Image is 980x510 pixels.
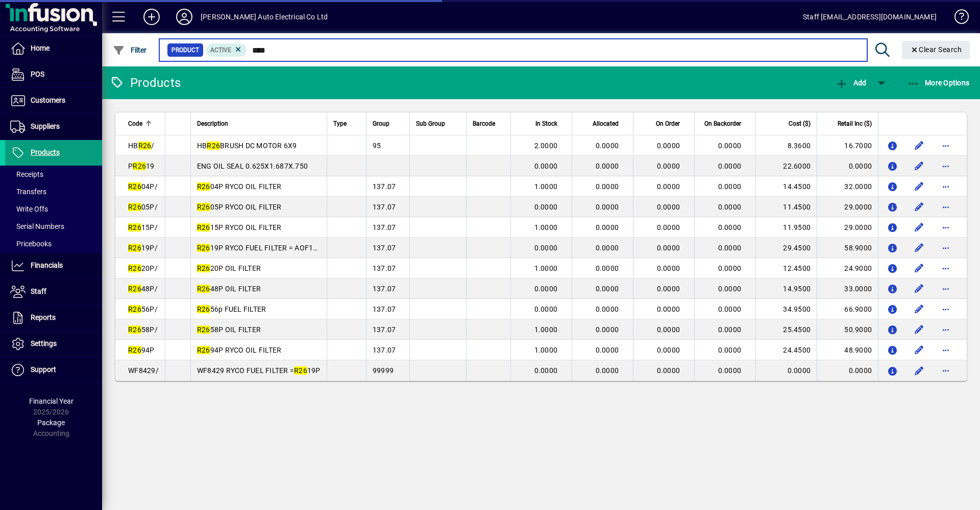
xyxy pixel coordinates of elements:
[534,162,558,170] span: 0.0000
[128,244,158,252] span: 19P/
[911,219,927,236] button: Edit
[938,199,954,215] button: More options
[911,158,927,174] button: Edit
[657,366,680,375] span: 0.0000
[128,285,141,293] em: R26
[718,142,742,150] span: 0.0000
[128,118,142,129] span: Code
[373,118,403,129] div: Group
[128,223,158,231] span: 15P/
[133,162,146,170] em: R26
[640,118,689,129] div: On Order
[31,148,60,156] span: Products
[373,203,396,211] span: 137.07
[128,326,141,334] em: R26
[817,319,878,340] td: 50.9000
[938,260,954,276] button: More options
[718,264,742,272] span: 0.0000
[836,79,866,87] span: Add
[201,9,328,25] div: [PERSON_NAME] Auto Electrical Co Ltd
[718,182,742,191] span: 0.0000
[138,142,152,150] em: R26
[657,244,680,252] span: 0.0000
[10,205,48,213] span: Write Offs
[534,264,558,272] span: 1.0000
[534,346,558,354] span: 1.0000
[817,299,878,319] td: 66.9000
[596,285,619,293] span: 0.0000
[110,41,150,59] button: Filter
[817,217,878,238] td: 29.0000
[911,260,927,276] button: Edit
[938,342,954,358] button: More options
[938,281,954,297] button: More options
[333,118,347,129] span: Type
[373,285,396,293] span: 137.07
[197,264,261,272] span: 20P OIL FILTER
[657,264,680,272] span: 0.0000
[373,346,396,354] span: 137.07
[657,326,680,334] span: 0.0000
[755,340,817,360] td: 24.4500
[197,285,261,293] span: 48P OIL FILTER
[294,366,307,375] em: R26
[5,279,102,305] a: Staff
[210,47,231,54] span: Active
[596,142,619,150] span: 0.0000
[416,118,445,129] span: Sub Group
[911,240,927,256] button: Edit
[197,162,308,170] span: ENG OIL SEAL 0.625X1.687X.750
[534,305,558,313] span: 0.0000
[128,346,155,354] span: 94P
[128,326,158,334] span: 58P/
[534,142,558,150] span: 2.0000
[534,182,558,191] span: 1.0000
[197,223,282,231] span: 15P RYCO OIL FILTER
[29,397,73,405] span: Financial Year
[718,346,742,354] span: 0.0000
[31,261,63,269] span: Financials
[596,326,619,334] span: 0.0000
[817,156,878,176] td: 0.0000
[5,62,102,87] a: POS
[911,281,927,297] button: Edit
[833,74,869,92] button: Add
[593,118,619,129] span: Allocated
[718,223,742,231] span: 0.0000
[128,285,158,293] span: 48P/
[10,240,52,248] span: Pricebooks
[10,188,46,196] span: Transfers
[416,118,460,129] div: Sub Group
[5,235,102,252] a: Pricebooks
[596,223,619,231] span: 0.0000
[5,331,102,357] a: Settings
[128,162,155,170] span: P 19
[657,203,680,211] span: 0.0000
[197,346,282,354] span: 94P RYCO OIL FILTER
[657,142,680,150] span: 0.0000
[128,142,155,150] span: HB /
[5,166,102,183] a: Receipts
[718,203,742,211] span: 0.0000
[473,118,495,129] span: Barcode
[128,182,158,191] span: 04P/
[135,8,168,26] button: Add
[755,197,817,217] td: 11.4500
[128,264,158,272] span: 20P/
[5,114,102,140] a: Suppliers
[902,41,970,59] button: Clear
[718,244,742,252] span: 0.0000
[5,88,102,113] a: Customers
[656,118,680,129] span: On Order
[5,357,102,383] a: Support
[718,162,742,170] span: 0.0000
[5,218,102,235] a: Serial Numbers
[373,223,396,231] span: 137.07
[911,321,927,338] button: Edit
[197,285,210,293] em: R26
[197,118,228,129] span: Description
[596,182,619,191] span: 0.0000
[5,200,102,218] a: Write Offs
[110,75,181,91] div: Products
[657,162,680,170] span: 0.0000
